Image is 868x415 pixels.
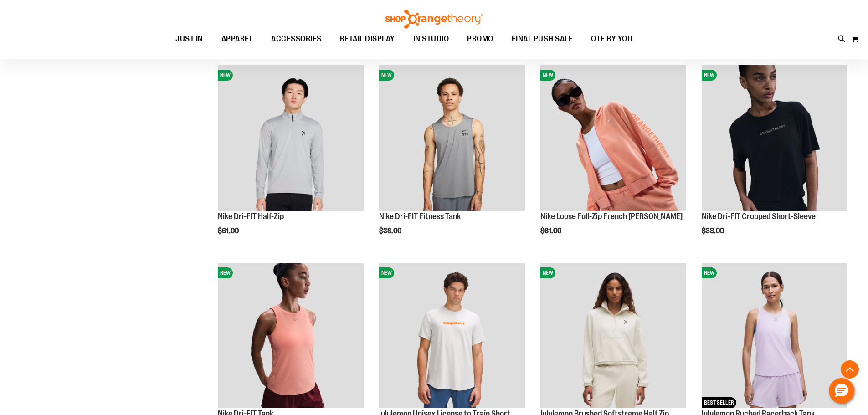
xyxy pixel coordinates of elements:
[221,29,253,49] span: APPAREL
[379,227,403,235] span: $38.00
[379,212,461,221] a: Nike Dri-FIT Fitness Tank
[218,267,233,278] span: NEW
[841,360,859,379] button: Back To Top
[218,227,240,235] span: $61.00
[458,29,503,50] a: PROMO
[271,29,322,49] span: ACCESSORIES
[702,263,847,409] img: lululemon Ruched Racerback Tank
[702,65,847,212] a: Nike Dri-FIT Cropped Short-SleeveNEW
[218,65,364,212] a: Nike Dri-FIT Half-ZipNEW
[540,267,555,278] span: NEW
[582,29,642,50] a: OTF BY YOU
[166,29,212,49] a: JUST IN
[379,263,525,410] a: lululemon Unisex License to Train Short SleeveNEW
[540,70,555,81] span: NEW
[512,29,573,49] span: FINAL PUSH SALE
[540,263,686,409] img: lululemon Brushed Softstreme Half Zip
[379,263,525,409] img: lululemon Unisex License to Train Short Sleeve
[384,10,484,29] img: Shop Orangetheory
[536,61,691,258] div: product
[540,227,563,235] span: $61.00
[331,29,404,50] a: RETAIL DISPLAY
[262,29,331,50] a: ACCESSORIES
[702,267,717,278] span: NEW
[591,29,632,49] span: OTF BY YOU
[218,65,364,211] img: Nike Dri-FIT Half-Zip
[702,65,847,211] img: Nike Dri-FIT Cropped Short-Sleeve
[540,65,686,212] a: Nike Loose Full-Zip French Terry HoodieNEW
[702,227,725,235] span: $38.00
[404,29,458,50] a: IN STUDIO
[213,61,368,258] div: product
[540,65,686,211] img: Nike Loose Full-Zip French Terry Hoodie
[218,70,233,81] span: NEW
[375,61,529,258] div: product
[218,212,284,221] a: Nike Dri-FIT Half-Zip
[702,263,847,410] a: lululemon Ruched Racerback TankNEWBEST SELLER
[413,29,449,49] span: IN STUDIO
[218,263,364,409] img: Nike Dri-FIT Tank
[218,263,364,410] a: Nike Dri-FIT TankNEW
[503,29,582,50] a: FINAL PUSH SALE
[175,29,203,49] span: JUST IN
[702,212,816,221] a: Nike Dri-FIT Cropped Short-Sleeve
[379,267,394,278] span: NEW
[540,263,686,410] a: lululemon Brushed Softstreme Half ZipNEW
[697,61,852,258] div: product
[702,70,717,81] span: NEW
[467,29,493,49] span: PROMO
[829,378,854,404] button: Hello, have a question? Let’s chat.
[379,70,394,81] span: NEW
[379,65,525,211] img: Nike Dri-FIT Fitness Tank
[212,29,262,50] a: APPAREL
[540,212,683,221] a: Nike Loose Full-Zip French [PERSON_NAME]
[702,397,736,408] span: BEST SELLER
[379,65,525,212] a: Nike Dri-FIT Fitness TankNEW
[340,29,395,49] span: RETAIL DISPLAY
